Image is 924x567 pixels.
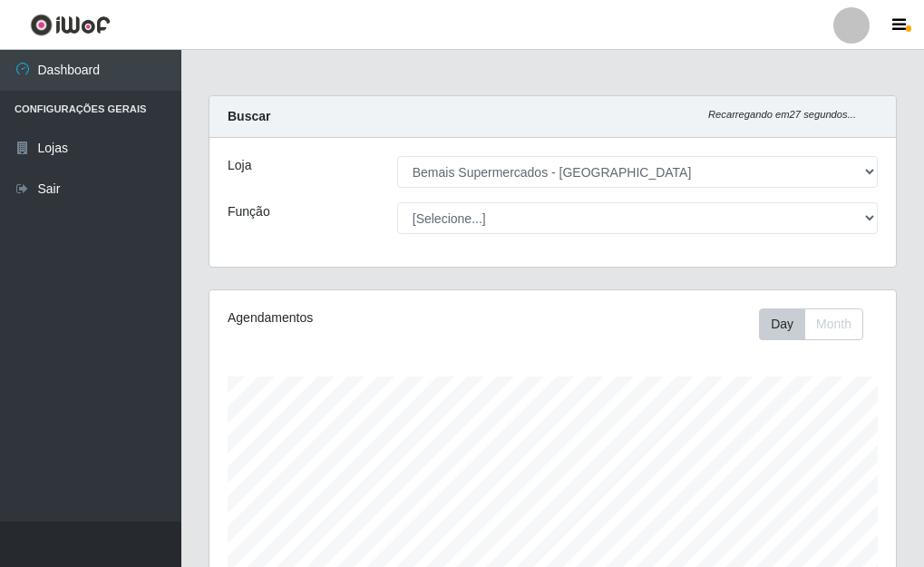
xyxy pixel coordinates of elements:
label: Função [228,202,270,221]
button: Day [759,308,805,340]
i: Recarregando em 27 segundos... [708,109,856,120]
button: Month [804,308,863,340]
strong: Buscar [228,109,270,123]
div: Agendamentos [228,308,482,327]
label: Loja [228,156,251,175]
div: Toolbar with button groups [759,308,878,340]
div: First group [759,308,863,340]
img: CoreUI Logo [30,14,111,36]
